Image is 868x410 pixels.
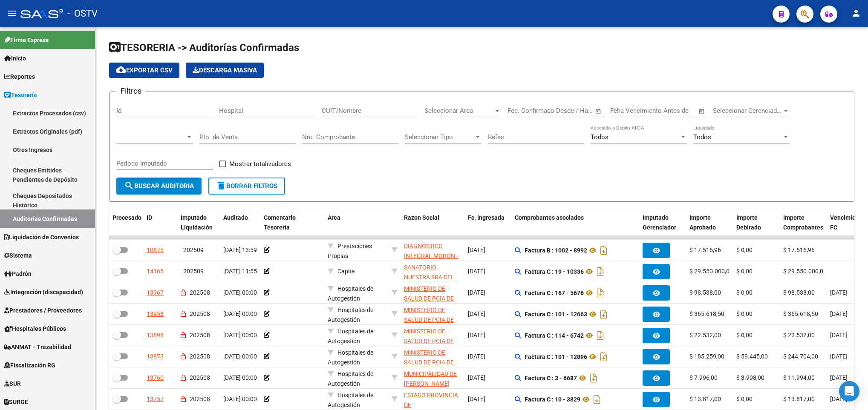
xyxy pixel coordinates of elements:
span: Tesorería [4,90,37,100]
span: 202509 [183,247,204,253]
span: Prestaciones Propias [328,243,372,259]
span: Razon Social [404,214,439,221]
div: - 30681618089 [404,369,461,387]
span: $ 29.550.000,00 [783,268,827,275]
input: Fecha inicio [508,107,542,115]
span: Importe Comprobantes [783,214,823,231]
span: Comprobantes asociados [515,214,584,221]
datatable-header-cell: Auditado [220,209,260,237]
div: 13967 [147,288,164,298]
span: [DATE] [468,332,485,338]
input: Fecha fin [550,107,591,115]
span: [DATE] [830,353,848,360]
mat-icon: search [124,181,134,191]
span: [DATE] 00:00 [223,396,257,402]
span: $ 365.618,50 [783,310,818,317]
span: MINISTERIO DE SALUD DE PCIA DE BSAS [404,328,454,354]
button: Buscar Auditoria [116,178,202,195]
span: Area [328,214,340,221]
div: 14165 [147,267,164,276]
span: Capita [337,268,355,275]
span: Imputado Gerenciador [643,214,676,231]
span: SUR [4,379,21,388]
span: [DATE] [468,289,485,296]
span: Hospitales de Autogestión [328,328,373,344]
strong: Factura C : 10 - 3829 [525,396,580,403]
span: $ 185.259,00 [689,353,724,360]
span: $ 3.998,00 [736,374,764,381]
span: Buscar Auditoria [124,182,194,190]
span: $ 29.550.000,00 [689,268,733,275]
span: DIAGNOSTICO INTEGRAL MORON -DIMO S.R.L. [404,243,458,269]
div: Open Intercom Messenger [839,381,859,401]
span: [DATE] [830,310,848,317]
span: Mostrar totalizadores [229,159,291,169]
span: Sistema [4,251,32,260]
strong: Factura C : 167 - 5676 [525,290,584,296]
div: - 30626983398 [404,305,461,323]
span: 202508 [190,374,210,381]
span: Borrar Filtros [216,182,277,190]
span: MINISTERIO DE SALUD DE PCIA DE BSAS [404,307,454,333]
span: Reportes [4,72,35,81]
span: $ 11.994,00 [783,374,815,381]
span: [DATE] 00:00 [223,310,257,317]
datatable-header-cell: Razon Social [401,209,464,237]
span: $ 365.618,50 [689,310,724,317]
span: [DATE] [468,247,485,253]
span: $ 22.532,00 [689,332,721,338]
div: 13760 [147,373,164,383]
span: ID [147,214,152,221]
span: MINISTERIO DE SALUD DE PCIA DE BSAS [404,285,454,312]
span: 202508 [190,332,210,338]
span: $ 59.445,00 [736,353,768,360]
div: - 30673377544 [404,390,461,408]
span: MINISTERIO DE SALUD DE PCIA DE BSAS [404,349,454,376]
span: [DATE] [468,374,485,381]
span: Hospitales de Autogestión [328,307,373,323]
div: 10875 [147,245,164,255]
span: Inicio [4,54,26,63]
span: Hospitales de Autogestión [328,349,373,366]
datatable-header-cell: Imputado Liquidación [177,209,220,237]
span: SURGE [4,397,28,407]
span: $ 244.704,00 [783,353,818,360]
button: Open calendar [697,106,707,116]
span: Importe Debitado [736,214,761,231]
i: Descargar documento [591,393,603,406]
strong: Factura C : 3 - 6687 [525,375,577,381]
span: Seleccionar Tipo [405,133,474,141]
span: Hospitales de Autogestión [328,370,373,387]
span: $ 13.817,00 [689,396,721,402]
button: Open calendar [594,106,603,116]
i: Descargar documento [598,350,609,364]
span: [DATE] 13:59 [223,247,257,253]
mat-icon: delete [216,181,226,191]
span: $ 17.516,96 [783,247,815,253]
span: ANMAT - Trazabilidad [4,342,71,352]
span: $ 22.532,00 [783,332,815,338]
span: [DATE] [830,374,848,381]
span: $ 0,00 [736,289,753,296]
span: Liquidación de Convenios [4,232,79,242]
datatable-header-cell: Importe Aprobado [686,209,733,237]
datatable-header-cell: Comprobantes asociados [511,209,639,237]
div: - 30708473428 [404,241,461,259]
span: Vencimiento FC [830,214,865,231]
div: - 30626983398 [404,327,461,344]
span: Comentario Tesoreria [264,214,296,231]
span: Todos [693,133,711,141]
strong: Factura C : 114 - 6742 [525,332,584,339]
span: $ 7.996,00 [689,374,718,381]
span: Integración (discapacidad) [4,287,83,297]
span: [DATE] 00:00 [223,289,257,296]
datatable-header-cell: Imputado Gerenciador [639,209,686,237]
i: Descargar documento [595,265,606,278]
mat-icon: menu [7,8,17,18]
span: Procesado [112,214,141,221]
span: MUNICIPALIDAD DE [PERSON_NAME] [404,370,457,387]
span: $ 0,00 [736,310,753,317]
span: 202508 [190,353,210,360]
span: SANATORIO NUESTRA SRA DEL PILAR SA [404,264,454,290]
span: [DATE] [468,310,485,317]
